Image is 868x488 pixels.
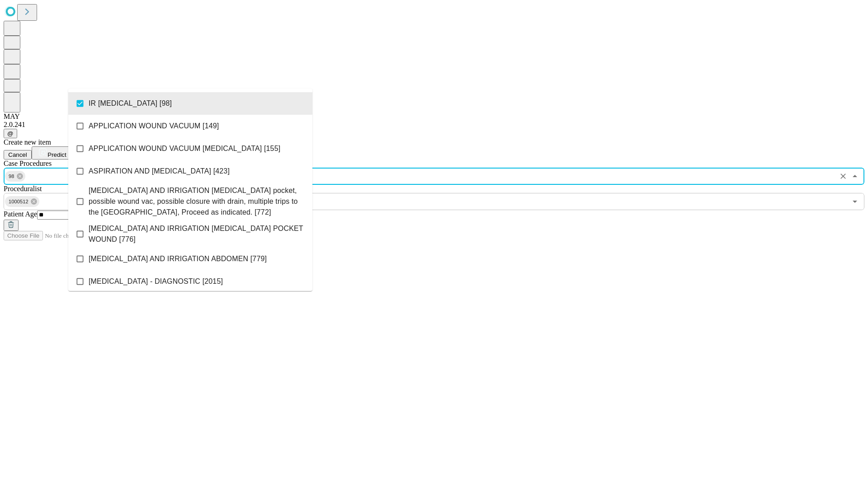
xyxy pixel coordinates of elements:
[5,197,32,207] span: 1000512
[8,151,27,158] span: Cancel
[4,129,17,138] button: @
[849,170,861,183] button: Close
[89,223,305,245] span: [MEDICAL_DATA] AND IRRIGATION [MEDICAL_DATA] POCKET WOUND [776]
[4,185,42,192] span: Proceduralist
[89,143,280,154] span: APPLICATION WOUND VACUUM [MEDICAL_DATA] [155]
[5,196,39,207] div: 1000512
[5,171,25,182] div: 98
[89,185,305,218] span: [MEDICAL_DATA] AND IRRIGATION [MEDICAL_DATA] pocket, possible wound vac, possible closure with dr...
[4,150,32,160] button: Cancel
[849,195,861,208] button: Open
[47,151,66,158] span: Predict
[89,121,219,131] span: APPLICATION WOUND VACUUM [149]
[4,160,52,167] span: Scheduled Procedure
[7,130,14,137] span: @
[89,253,267,264] span: [MEDICAL_DATA] AND IRRIGATION ABDOMEN [779]
[89,98,172,109] span: IR [MEDICAL_DATA] [98]
[89,166,230,177] span: ASPIRATION AND [MEDICAL_DATA] [423]
[4,113,864,121] div: MAY
[5,171,18,182] span: 98
[32,146,73,160] button: Predict
[837,170,849,183] button: Clear
[89,276,223,287] span: [MEDICAL_DATA] - DIAGNOSTIC [2015]
[4,121,864,129] div: 2.0.241
[4,210,37,218] span: Patient Age
[4,138,51,146] span: Create new item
